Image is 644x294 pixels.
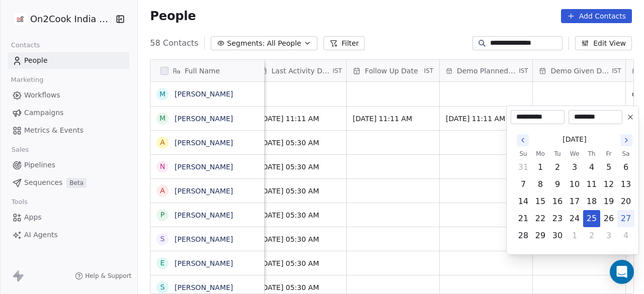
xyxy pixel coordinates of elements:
button: Sunday, August 31st, 2025 [515,159,531,175]
button: Friday, September 12th, 2025 [601,176,617,192]
th: Saturday [617,149,634,159]
th: Monday [532,149,549,159]
button: Today, Saturday, September 27th, 2025 [618,211,634,227]
button: Tuesday, September 30th, 2025 [549,228,566,244]
button: Tuesday, September 2nd, 2025 [549,159,566,175]
button: Wednesday, September 17th, 2025 [567,193,583,210]
button: Sunday, September 14th, 2025 [515,193,531,210]
button: Monday, September 1st, 2025 [532,159,548,175]
button: Wednesday, September 24th, 2025 [567,211,583,227]
span: [DATE] [562,134,586,145]
button: Monday, September 15th, 2025 [532,193,548,210]
th: Friday [600,149,617,159]
th: Thursday [583,149,600,159]
button: Friday, October 3rd, 2025 [601,228,617,244]
button: Friday, September 5th, 2025 [601,159,617,175]
button: Sunday, September 21st, 2025 [515,211,531,227]
button: Sunday, September 28th, 2025 [515,228,531,244]
button: Thursday, September 4th, 2025 [584,159,600,175]
th: Sunday [515,149,532,159]
th: Tuesday [549,149,566,159]
button: Thursday, October 2nd, 2025 [584,228,600,244]
button: Wednesday, September 3rd, 2025 [567,159,583,175]
button: Tuesday, September 16th, 2025 [549,193,566,210]
button: Friday, September 26th, 2025 [601,211,617,227]
button: Thursday, September 18th, 2025 [584,193,600,210]
button: Saturday, September 6th, 2025 [618,159,634,175]
button: Tuesday, September 23rd, 2025 [549,211,566,227]
button: Monday, September 8th, 2025 [532,176,548,192]
button: Saturday, September 20th, 2025 [618,193,634,210]
button: Sunday, September 7th, 2025 [515,176,531,192]
table: September 2025 [515,149,634,244]
button: Wednesday, September 10th, 2025 [567,176,583,192]
button: Go to the Next Month [620,134,632,146]
th: Wednesday [566,149,583,159]
button: Friday, September 19th, 2025 [601,193,617,210]
button: Saturday, September 13th, 2025 [618,176,634,192]
button: Thursday, September 25th, 2025, selected [584,211,600,227]
button: Thursday, September 11th, 2025 [584,176,600,192]
button: Wednesday, October 1st, 2025 [567,228,583,244]
button: Monday, September 22nd, 2025 [532,211,548,227]
button: Go to the Previous Month [517,134,529,146]
button: Monday, September 29th, 2025 [532,228,548,244]
button: Saturday, October 4th, 2025 [618,228,634,244]
button: Tuesday, September 9th, 2025 [549,176,566,192]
